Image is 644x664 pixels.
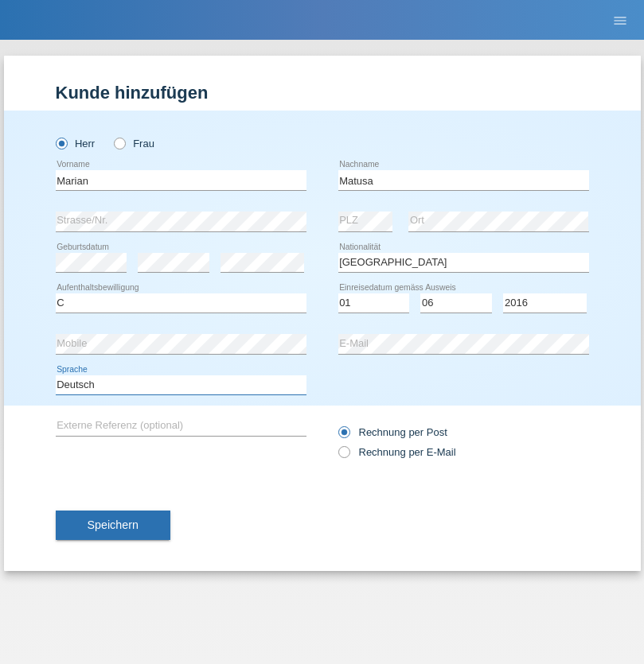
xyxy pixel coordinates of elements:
[88,518,139,531] span: Speichern
[56,511,170,541] button: Speichern
[338,426,349,446] input: Rechnung per Post
[114,138,124,148] input: Frau
[612,13,628,29] i: menu
[56,138,66,148] input: Herr
[604,15,636,25] a: menu
[338,426,447,438] label: Rechnung per Post
[338,446,349,466] input: Rechnung per E-Mail
[338,446,456,458] label: Rechnung per E-Mail
[56,83,589,103] h1: Kunde hinzufügen
[56,138,96,149] label: Herr
[114,138,154,149] label: Frau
